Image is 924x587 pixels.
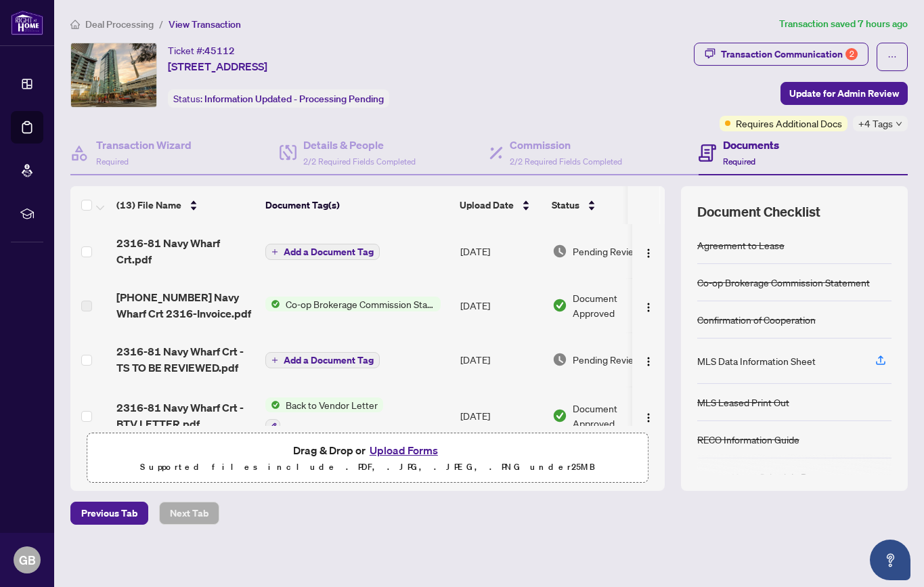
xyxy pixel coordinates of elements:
th: Status [546,186,661,224]
span: (13) File Name [116,198,181,213]
button: Logo [638,240,659,262]
div: MLS Leased Print Out [697,395,789,410]
span: Required [723,156,755,167]
span: ellipsis [887,52,897,62]
img: Logo [643,356,654,367]
img: Logo [643,302,654,313]
img: Status Icon [265,397,280,412]
button: Logo [638,295,659,316]
span: Add a Document Tag [284,247,374,257]
span: Add a Document Tag [284,355,374,365]
button: Open asap [870,540,910,580]
div: RECO Information Guide [697,432,799,447]
div: Status: [168,89,389,108]
span: Status [552,198,579,213]
span: Deal Processing [85,18,154,30]
button: Status IconCo-op Brokerage Commission Statement [265,297,441,311]
h4: Details & People [303,137,416,153]
img: IMG-C12280731_1.jpg [71,43,156,107]
img: Status Icon [265,297,280,311]
span: 2/2 Required Fields Completed [303,156,416,167]
button: Transaction Communication2 [694,43,868,66]
button: Next Tab [159,502,219,525]
span: plus [271,357,278,364]
img: Document Status [552,298,567,313]
img: Logo [643,412,654,423]
img: Document Status [552,408,567,423]
span: Information Updated - Processing Pending [204,93,384,105]
span: plus [271,248,278,255]
span: 2316-81 Navy Wharf Crt - TS TO BE REVIEWED.pdf [116,343,255,376]
th: (13) File Name [111,186,260,224]
img: Document Status [552,244,567,259]
div: Confirmation of Cooperation [697,312,816,327]
span: Document Checklist [697,202,820,221]
span: 2/2 Required Fields Completed [510,156,622,167]
span: Required [96,156,129,167]
div: Agreement to Lease [697,238,785,253]
td: [DATE] [455,332,547,387]
span: Pending Review [573,244,640,259]
span: Previous Tab [81,502,137,524]
th: Document Tag(s) [260,186,454,224]
button: Upload Forms [366,441,442,459]
span: Drag & Drop or [293,441,442,459]
img: Logo [643,248,654,259]
article: Transaction saved 7 hours ago [779,16,908,32]
td: [DATE] [455,278,547,332]
span: Drag & Drop orUpload FormsSupported files include .PDF, .JPG, .JPEG, .PNG under25MB [87,433,648,483]
th: Upload Date [454,186,546,224]
button: Add a Document Tag [265,244,380,260]
span: Pending Review [573,352,640,367]
div: Transaction Communication [721,43,858,65]
span: Update for Admin Review [789,83,899,104]
td: [DATE] [455,224,547,278]
span: Back to Vendor Letter [280,397,383,412]
span: [PHONE_NUMBER] Navy Wharf Crt 2316-Invoice.pdf [116,289,255,322]
span: down [896,121,902,127]
span: Document Approved [573,401,657,431]
span: Requires Additional Docs [736,116,842,131]
h4: Commission [510,137,622,153]
img: Document Status [552,352,567,367]
h4: Transaction Wizard [96,137,192,153]
button: Add a Document Tag [265,352,380,368]
div: MLS Data Information Sheet [697,353,816,368]
h4: Documents [723,137,779,153]
button: Status IconBack to Vendor Letter [265,397,383,434]
button: Add a Document Tag [265,351,380,369]
button: Logo [638,349,659,370]
button: Logo [638,405,659,427]
span: 45112 [204,45,235,57]
span: Co-op Brokerage Commission Statement [280,297,441,311]
span: 2316-81 Navy Wharf Crt.pdf [116,235,255,267]
span: +4 Tags [858,116,893,131]
button: Update for Admin Review [780,82,908,105]
td: [DATE] [455,387,547,445]
li: / [159,16,163,32]
span: View Transaction [169,18,241,30]
div: Co-op Brokerage Commission Statement [697,275,870,290]
button: Add a Document Tag [265,243,380,261]
div: Ticket #: [168,43,235,58]
p: Supported files include .PDF, .JPG, .JPEG, .PNG under 25 MB [95,459,640,475]
span: Document Approved [573,290,657,320]
span: GB [19,550,36,569]
span: 2316-81 Navy Wharf Crt - BTV LETTER.pdf [116,399,255,432]
span: [STREET_ADDRESS] [168,58,267,74]
span: Upload Date [460,198,514,213]
button: Previous Tab [70,502,148,525]
span: home [70,20,80,29]
div: 2 [845,48,858,60]
img: logo [11,10,43,35]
